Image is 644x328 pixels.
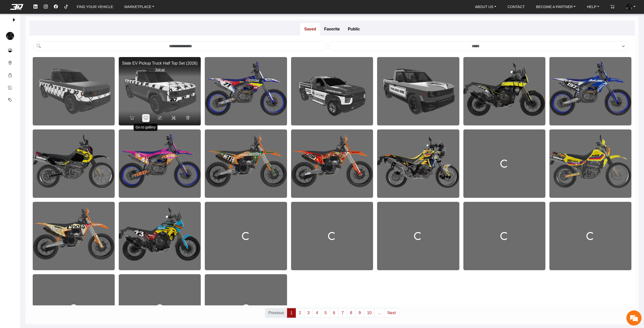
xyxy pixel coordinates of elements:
[33,202,115,270] img: Coors undefined
[291,129,373,198] img: CHINA DRAGON undefined
[329,41,629,51] select: Select a model
[205,57,287,125] img: Chesterfield YZ undefined
[338,308,347,318] a: 7
[119,202,201,270] img: ESTRELLA GALICIA undefined
[344,23,364,36] p: Public
[384,308,399,318] a: Next
[300,23,320,36] p: Saved
[44,41,327,51] input: Amount (to the nearest dollar)
[506,3,527,11] a: CONTACT
[549,129,631,198] img: KODAK GOLD undefined
[119,57,201,125] img: 3dcal undefined
[119,129,201,198] img: DUSTY DONUTS undefined
[377,57,459,125] img: Template 1 undefined
[75,3,115,11] a: FIND YOUR VEHICLE
[355,308,364,318] a: 9
[347,308,355,318] a: 8
[33,129,115,198] img: Simple Yellow undefined
[321,308,330,318] a: 5
[296,308,304,318] a: 2
[265,305,399,320] nav: Models Paginator
[205,129,287,198] img: Jagermeister undefined
[330,308,339,318] a: 6
[549,57,631,125] img: Blue Zebra undefined
[377,129,459,198] img: Pennzoil Batman undefined
[320,23,344,36] p: Favorite
[313,308,321,318] a: 4
[473,3,498,11] a: ABOUT US
[287,308,296,318] a: 1
[33,57,115,125] img: 3dcal 1 undefined
[364,308,375,318] a: 10
[304,308,313,318] a: 3
[585,3,601,11] a: HELP
[375,308,384,318] a: ...
[291,57,373,125] img: Template 2 undefined
[123,3,156,11] a: MARKETPLACE
[463,57,545,125] img: Template Tenere undefined
[534,3,578,11] a: BECOME A PARTNER
[6,32,14,40] img: User
[134,124,157,131] div: Go to gallery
